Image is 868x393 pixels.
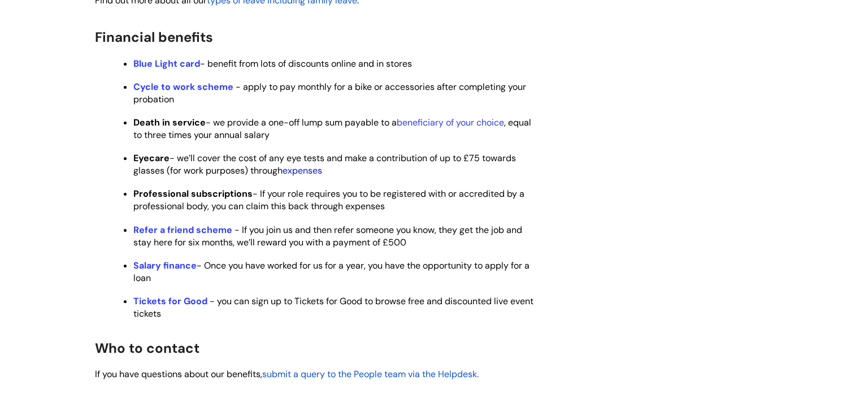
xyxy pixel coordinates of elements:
span: - If you join us and then refer someone you know, they get the job and stay here for six months, ... [133,224,522,248]
span: - apply to pay monthly for a bike or accessories after completing your probation [133,81,526,105]
span: - If your role requires you to be registered with or accredited by a professional body, you can c... [133,188,524,212]
span: - we provide a one-off lump sum payable to a , equal to three times your annual salary [133,116,531,141]
strong: Professional subscriptions [133,188,253,200]
span: submit a query to the People team via the Helpdesk. [262,368,479,380]
span: Who to contact [95,339,199,357]
span: - you can sign up to Tickets for Good to browse free and discounted live event tickets [133,295,533,319]
a: Cycle to work scheme [133,81,233,93]
strong: Eyecare [133,152,170,164]
a: Salary finance [133,260,197,271]
span: - Once you have worked for us for a year, you have the opportunity to apply for a loan [133,260,530,284]
a: Blue Light card [133,58,200,70]
span: - we’ll cover the cost of any eye tests and make a contribution of up to £75 towards glasses (for... [133,152,516,176]
a: Tickets for Good [133,295,207,307]
a: expenses [283,165,322,176]
a: submit a query to the People team via the Helpdesk. [262,367,479,381]
a: Refer a friend scheme [133,224,232,236]
span: - benefit from lots of discounts online and in stores [133,58,412,70]
span: Financial benefits [95,28,213,46]
strong: Death in service [133,116,206,128]
a: beneficiary of your choice [397,116,504,128]
span: If you have questions about our benefits, [95,368,262,380]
